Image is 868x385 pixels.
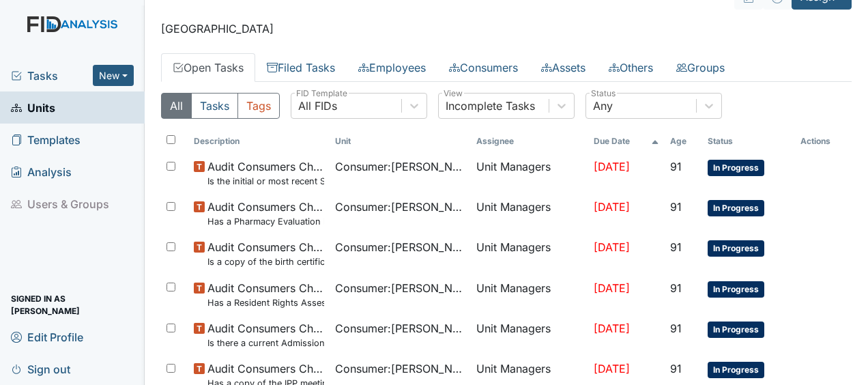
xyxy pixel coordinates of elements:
span: Sign out [11,358,70,380]
th: Toggle SortBy [188,130,330,153]
span: [DATE] [594,281,630,295]
p: [GEOGRAPHIC_DATA] [161,20,852,37]
button: All [161,93,192,119]
span: Edit Profile [11,326,83,347]
span: In Progress [708,160,764,176]
a: Consumers [437,53,530,82]
div: Any [593,98,613,114]
span: Consumer : [PERSON_NAME] [335,360,465,377]
span: 91 [670,160,682,173]
span: Audit Consumers Charts Is a copy of the birth certificate found in the file? [207,239,324,268]
div: All FIDs [298,98,337,114]
a: Tasks [11,68,93,84]
span: [DATE] [594,200,630,214]
span: Audit Consumers Charts Has a Resident Rights Assessment form been completed (18 years or older)? [207,280,324,309]
th: Assignee [471,130,588,153]
small: Has a Pharmacy Evaluation been completed quarterly? [207,215,324,228]
span: Consumer : [PERSON_NAME] [335,239,465,255]
span: In Progress [708,240,764,257]
small: Is there a current Admission Agreement ([DATE])? [207,337,324,350]
td: Unit Managers [471,315,588,355]
td: Unit Managers [471,233,588,274]
td: Unit Managers [471,153,588,193]
th: Toggle SortBy [588,130,665,153]
span: 91 [670,322,682,335]
a: Groups [665,53,736,82]
span: Signed in as [PERSON_NAME] [11,294,134,315]
span: Templates [11,129,81,150]
span: Consumer : [PERSON_NAME] [335,320,465,337]
span: In Progress [708,200,764,216]
span: In Progress [708,281,764,298]
a: Others [597,53,665,82]
span: 91 [670,362,682,375]
span: Consumer : [PERSON_NAME] [335,199,465,215]
span: In Progress [708,362,764,378]
button: New [93,65,134,86]
small: Has a Resident Rights Assessment form been completed (18 years or older)? [207,296,324,309]
span: Audit Consumers Charts Has a Pharmacy Evaluation been completed quarterly? [207,199,324,228]
input: Toggle All Rows Selected [167,135,175,144]
th: Toggle SortBy [702,130,795,153]
span: Consumer : [PERSON_NAME] [335,280,465,296]
div: Type filter [161,93,280,119]
span: 91 [670,200,682,214]
span: [DATE] [594,322,630,335]
span: [DATE] [594,362,630,375]
span: [DATE] [594,240,630,254]
span: Audit Consumers Charts Is the initial or most recent Social Evaluation in the chart? [207,158,324,188]
span: Audit Consumers Charts Is there a current Admission Agreement (within one year)? [207,320,324,350]
span: Analysis [11,161,72,182]
td: Unit Managers [471,193,588,233]
a: Employees [347,53,437,82]
small: Is the initial or most recent Social Evaluation in the chart? [207,175,324,188]
div: Incomplete Tasks [446,98,535,114]
th: Toggle SortBy [330,130,471,153]
span: 91 [670,281,682,295]
span: Consumer : [PERSON_NAME] [335,158,465,175]
th: Toggle SortBy [665,130,702,153]
button: Tasks [191,93,238,119]
span: [DATE] [594,160,630,173]
button: Tags [237,93,280,119]
span: Units [11,97,55,118]
a: Filed Tasks [255,53,347,82]
small: Is a copy of the birth certificate found in the file? [207,255,324,268]
a: Open Tasks [161,53,255,82]
a: Assets [530,53,597,82]
span: In Progress [708,322,764,338]
span: 91 [670,240,682,254]
th: Actions [795,130,852,153]
td: Unit Managers [471,274,588,315]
